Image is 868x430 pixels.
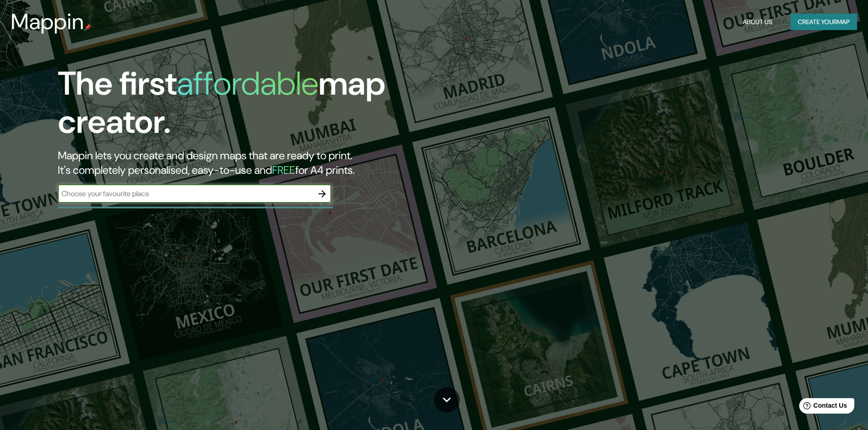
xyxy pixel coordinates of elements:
button: About Us [739,14,776,30]
h5: FREE [272,163,295,177]
h1: affordable [177,62,318,105]
h3: Mappin [11,9,84,35]
input: Choose your favourite place [58,188,313,199]
h2: Mappin lets you create and design maps that are ready to print. It's completely personalised, eas... [58,148,492,177]
button: Create yourmap [791,14,857,30]
iframe: Help widget launcher [787,395,858,420]
img: mappin-pin [84,24,92,31]
h1: The first map creator. [58,65,492,148]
